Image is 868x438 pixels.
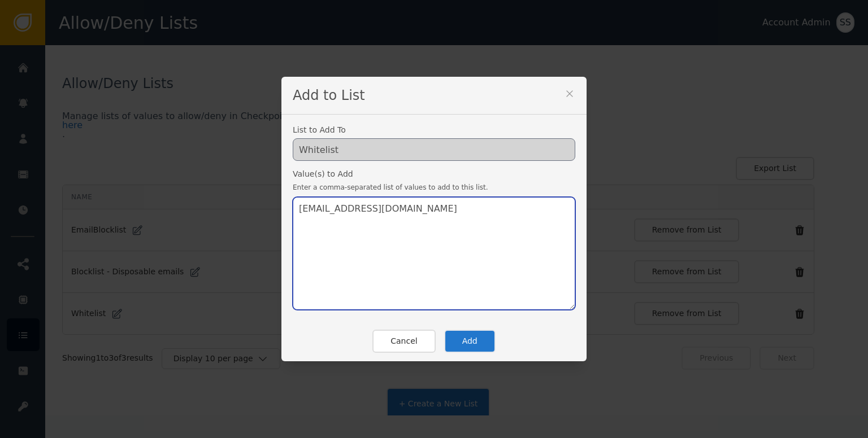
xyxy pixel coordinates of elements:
[293,126,575,134] label: List to Add To
[281,77,587,115] div: Add to List
[293,197,575,310] textarea: [EMAIL_ADDRESS][DOMAIN_NAME]
[444,330,496,353] button: Add
[372,330,435,353] button: Cancel
[293,170,575,178] label: Value(s) to Add
[293,182,575,192] span: Enter a comma-separated list of values to add to this list.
